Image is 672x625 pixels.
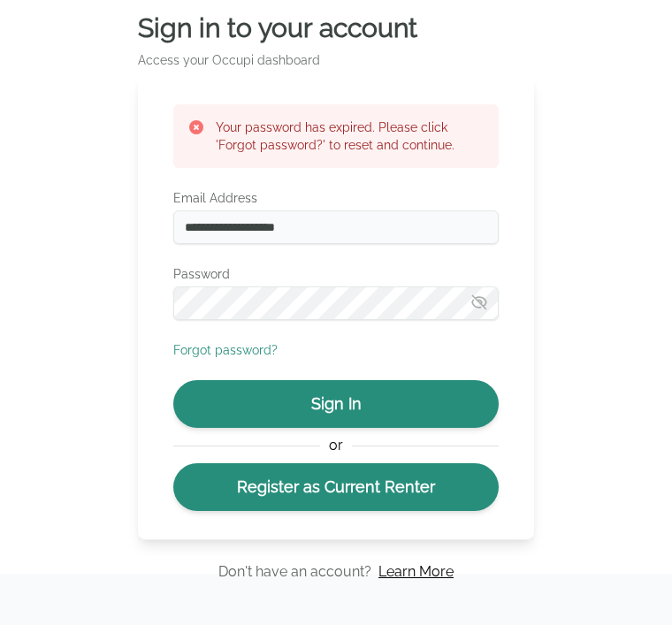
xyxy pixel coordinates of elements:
[320,435,351,456] span: or
[173,189,499,207] label: Email Address
[138,12,534,44] h2: Sign in to your account
[173,341,278,359] button: Forgot password?
[173,380,499,428] button: Sign In
[218,561,371,583] p: Don't have an account?
[173,265,499,283] label: Password
[216,118,485,154] h3: Your password has expired. Please click 'Forgot password?' to reset and continue.
[138,51,534,69] p: Access your Occupi dashboard
[378,561,454,583] a: Learn More
[173,463,499,511] a: Register as Current Renter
